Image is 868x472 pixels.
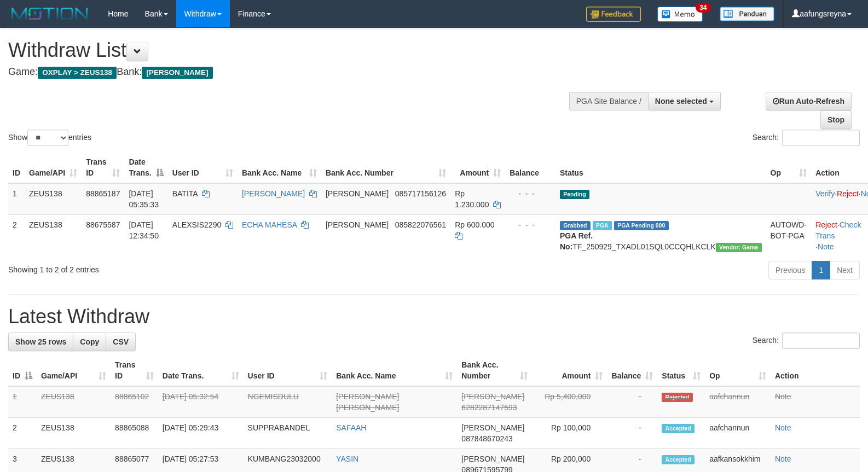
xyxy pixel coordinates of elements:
[775,392,791,401] a: Note
[662,424,695,433] span: Accepted
[37,355,111,386] th: Game/API: activate to sort column ascending
[8,5,91,22] img: MOTION_logo.png
[655,97,707,106] span: None selected
[172,189,198,198] span: BATITA
[244,418,332,449] td: SUPPRABANDEL
[336,423,366,432] a: SAFAAH
[8,214,25,257] td: 2
[168,152,238,183] th: User ID: activate to sort column ascending
[705,418,771,449] td: aafchannun
[142,67,212,79] span: [PERSON_NAME]
[8,183,25,215] td: 1
[461,392,524,401] span: [PERSON_NAME]
[657,7,703,22] img: Button%20Memo.svg
[696,3,710,13] span: 34
[510,219,551,230] div: - - -
[614,221,669,230] span: PGA Pending
[457,355,532,386] th: Bank Acc. Number: activate to sort column ascending
[815,189,835,198] a: Verify
[455,189,489,209] span: Rp 1.230.000
[86,189,120,198] span: 88865187
[648,92,721,110] button: None selected
[111,355,158,386] th: Trans ID: activate to sort column ascending
[113,337,129,346] span: CSV
[569,92,648,110] div: PGA Site Balance /
[111,418,158,449] td: 88865088
[8,39,568,61] h1: Withdraw List
[8,130,91,146] label: Show entries
[716,243,762,252] span: Vendor URL: https://trx31.1velocity.biz
[837,189,859,198] a: Reject
[560,190,589,199] span: Pending
[532,386,607,418] td: Rp 5,400,000
[8,67,568,78] h4: Game: Bank:
[158,418,244,449] td: [DATE] 05:29:43
[555,152,766,183] th: Status
[82,152,124,183] th: Trans ID: activate to sort column ascending
[455,220,494,229] span: Rp 600.000
[775,454,791,463] a: Note
[607,418,657,449] td: -
[27,130,68,146] select: Showentries
[560,221,591,230] span: Grabbed
[8,306,860,328] h1: Latest Withdraw
[450,152,505,183] th: Amount: activate to sort column ascending
[25,214,82,257] td: ZEUS138
[321,152,450,183] th: Bank Acc. Number: activate to sort column ascending
[593,221,612,230] span: Marked by aafpengsreynich
[461,403,517,412] span: Copy 6282287147593 to clipboard
[818,242,834,251] a: Note
[158,386,244,418] td: [DATE] 05:32:54
[532,418,607,449] td: Rp 100,000
[461,423,524,432] span: [PERSON_NAME]
[830,261,860,279] a: Next
[657,355,705,386] th: Status: activate to sort column ascending
[395,220,446,229] span: Copy 085822076561 to clipboard
[586,7,641,22] img: Feedback.jpg
[662,455,695,464] span: Accepted
[25,152,82,183] th: Game/API: activate to sort column ascending
[766,214,812,257] td: AUTOWD-BOT-PGA
[8,418,37,449] td: 2
[242,189,305,198] a: [PERSON_NAME]
[753,333,860,349] label: Search:
[129,220,159,240] span: [DATE] 12:34:50
[80,337,99,346] span: Copy
[37,418,111,449] td: ZEUS138
[8,333,73,351] a: Show 25 rows
[172,220,222,229] span: ALEXSIS2290
[815,220,837,229] a: Reject
[244,355,332,386] th: User ID: activate to sort column ascending
[461,434,512,443] span: Copy 087848670243 to clipboard
[775,423,791,432] a: Note
[768,261,812,279] a: Previous
[111,386,158,418] td: 88865102
[395,189,446,198] span: Copy 085717156126 to clipboard
[820,110,852,129] a: Stop
[86,220,120,229] span: 88675587
[812,261,830,279] a: 1
[705,355,771,386] th: Op: activate to sort column ascending
[37,386,111,418] td: ZEUS138
[782,333,860,349] input: Search:
[815,220,861,240] a: Check Trans
[106,333,136,351] a: CSV
[332,355,457,386] th: Bank Acc. Name: activate to sort column ascending
[238,152,321,183] th: Bank Acc. Name: activate to sort column ascending
[555,214,766,257] td: TF_250929_TXADL01SQL0CCQHLKCLK
[766,92,852,110] a: Run Auto-Refresh
[607,386,657,418] td: -
[158,355,244,386] th: Date Trans.: activate to sort column ascending
[782,130,860,146] input: Search:
[8,152,25,183] th: ID
[705,386,771,418] td: aafchannun
[336,454,358,463] a: YASIN
[244,386,332,418] td: NGEMISDULU
[38,67,117,79] span: OXPLAY > ZEUS138
[662,393,692,402] span: Rejected
[8,260,354,275] div: Showing 1 to 2 of 2 entries
[461,454,524,463] span: [PERSON_NAME]
[8,386,37,418] td: 1
[124,152,167,183] th: Date Trans.: activate to sort column descending
[326,189,389,198] span: [PERSON_NAME]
